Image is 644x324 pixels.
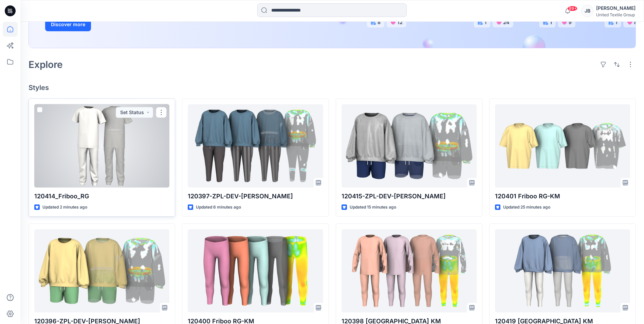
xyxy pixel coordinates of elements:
[34,229,169,312] a: 120396-ZPL-DEV-RG-JB
[495,192,630,201] p: 120401 Friboo RG-KM
[45,18,198,31] a: Discover more
[42,204,87,211] p: Updated 2 minutes ago
[45,18,91,31] button: Discover more
[495,229,630,312] a: 120419 Friboo KM
[567,6,577,11] span: 99+
[34,104,169,187] a: 120414_Friboo_RG
[350,204,396,211] p: Updated 15 minutes ago
[596,4,636,12] div: [PERSON_NAME]
[29,84,636,92] h4: Styles
[196,204,241,211] p: Updated 6 minutes ago
[581,5,593,17] div: JB
[342,192,477,201] p: 120415-ZPL-DEV-[PERSON_NAME]
[495,104,630,187] a: 120401 Friboo RG-KM
[29,59,63,70] h2: Explore
[342,104,477,187] a: 120415-ZPL-DEV-RG-JB
[34,192,169,201] p: 120414_Friboo_RG
[188,104,323,187] a: 120397-ZPL-DEV-RG-JB
[188,192,323,201] p: 120397-ZPL-DEV-[PERSON_NAME]
[342,229,477,312] a: 120398 Friboo KM
[503,204,550,211] p: Updated 25 minutes ago
[596,12,636,17] div: United Textile Group
[188,229,323,312] a: 120400 Friboo RG-KM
